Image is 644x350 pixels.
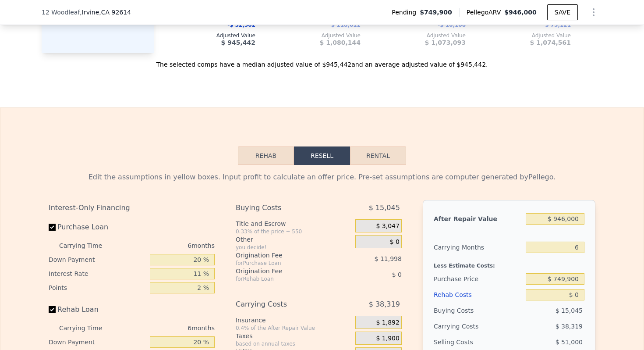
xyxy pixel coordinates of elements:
[556,307,583,314] span: $ 15,045
[221,39,255,46] span: $ 945,442
[120,321,215,335] div: 6 months
[49,281,146,295] div: Points
[434,334,522,350] div: Selling Costs
[556,323,583,330] span: $ 38,319
[236,275,333,282] div: for Rehab Loan
[236,260,333,267] div: for Purchase Loan
[236,219,352,228] div: Title and Escrow
[80,8,131,17] span: , Irvine
[49,172,595,182] div: Edit the assumptions in yellow boxes. Input profit to calculate an offer price. Pre-set assumptio...
[236,200,333,216] div: Buying Costs
[369,200,400,216] span: $ 15,045
[236,235,352,244] div: Other
[236,325,352,332] div: 0.4% of the After Repair Value
[49,200,215,216] div: Interest-Only Financing
[320,39,361,46] span: $ 1,080,144
[49,267,146,281] div: Interest Rate
[545,22,571,28] span: $ 75,121
[238,146,294,165] button: Rehab
[425,39,466,46] span: $ 1,073,093
[556,339,583,346] span: $ 51,000
[236,296,333,312] div: Carrying Costs
[392,8,420,17] span: Pending
[530,39,571,46] span: $ 1,074,561
[434,211,522,227] div: After Repair Value
[420,8,452,17] span: $749,900
[375,32,466,39] div: Adjusted Value
[434,239,522,255] div: Carrying Months
[585,4,602,21] button: Show Options
[120,239,215,253] div: 6 months
[49,219,146,235] label: Purchase Loan
[376,222,399,230] span: $ 3,047
[390,238,400,246] span: $ 0
[236,340,352,347] div: based on annual taxes
[331,22,361,28] span: $ 118,612
[49,302,146,318] label: Rehab Loan
[438,22,466,28] span: -$ 16,108
[49,224,56,231] input: Purchase Loan
[434,271,522,287] div: Purchase Price
[375,255,402,262] span: $ 11,998
[350,146,406,165] button: Rental
[49,253,146,267] div: Down Payment
[434,303,522,318] div: Buying Costs
[42,8,80,17] span: 12 Woodleaf
[49,335,146,349] div: Down Payment
[99,9,131,16] span: , CA 92614
[236,316,352,325] div: Insurance
[294,146,350,165] button: Resell
[376,319,399,327] span: $ 1,892
[434,287,522,303] div: Rehab Costs
[59,239,116,253] div: Carrying Time
[269,32,361,39] div: Adjusted Value
[227,22,255,28] span: -$ 32,302
[49,306,56,313] input: Rehab Loan
[434,318,488,334] div: Carrying Costs
[164,32,255,39] div: Adjusted Value
[467,8,505,17] span: Pellego ARV
[236,228,352,235] div: 0.33% of the price + 550
[547,4,578,20] button: SAVE
[42,53,602,69] div: The selected comps have a median adjusted value of $945,442 and an average adjusted value of $945...
[236,267,333,275] div: Origination Fee
[369,296,400,312] span: $ 38,319
[504,9,537,16] span: $946,000
[392,271,402,278] span: $ 0
[434,255,584,271] div: Less Estimate Costs:
[59,321,116,335] div: Carrying Time
[236,251,333,260] div: Origination Fee
[236,332,352,340] div: Taxes
[236,244,352,251] div: you decide!
[376,335,399,343] span: $ 1,900
[480,32,571,39] div: Adjusted Value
